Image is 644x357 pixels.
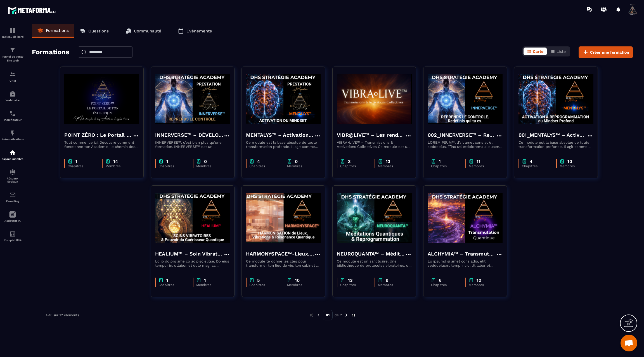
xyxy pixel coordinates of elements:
p: INNERVERSE™, c’est bien plus qu’une formation. INNERVERSE™ est un sanctuaire intérieur. Un rituel... [155,140,230,149]
img: formation [9,71,16,78]
p: Chapitres [340,283,369,287]
img: prev [316,313,321,318]
p: 4 [257,159,260,164]
img: chapter [196,159,201,164]
button: Créer une formation [579,46,633,58]
a: formation-backgroundVIBR@LIVE™ – Les rendez-vous d’intégration vivanteVIBRA•LIVE™ – Transmissions... [332,67,423,185]
p: Événements [186,29,212,34]
img: next [351,313,356,318]
h4: ALCHYMIA™ – Transmutation Quantique [428,250,496,258]
img: chapter [158,159,164,164]
img: automations [9,91,16,97]
a: formation-backgroundMENTALYS™ – Activation du MindsetCe module est la base absolue de toute trans... [241,67,332,185]
p: Membres [378,283,406,287]
img: chapter [249,278,254,283]
h4: 002_INNERVERSE™ – Reprogrammation Quantique & Activation du Soi Réel [428,131,496,139]
a: schedulerschedulerPlanificateur [1,106,24,126]
span: Carte [533,49,543,54]
a: formation-backgroundPOINT ZÉRO : Le Portail de ton évolutionTout commence ici. Découvre comment f... [60,67,151,185]
h4: NEUROQUANTA™ – Méditations Quantiques de Reprogrammation [337,250,405,258]
p: Tableau de bord [1,35,24,38]
p: Espace membre [1,157,24,160]
button: Carte [524,48,547,55]
img: next [344,313,349,318]
h2: Formations [32,46,69,58]
p: 11 [477,159,480,164]
a: accountantaccountantComptabilité [1,226,24,246]
img: formation-background [337,190,412,246]
p: Chapitres [522,164,551,168]
img: chapter [196,278,201,283]
p: Chapitres [431,283,460,287]
h4: 001_MENTALYS™ – Activation & Reprogrammation du Mindset Profond [518,131,587,139]
img: logo [8,5,58,15]
img: chapter [431,159,436,164]
p: 14 [113,159,118,164]
a: automationsautomationsEspace membre [1,145,24,165]
p: VIBRA•LIVE™ – Transmissions & Activations Collectives Ce module est un espace vivant. [PERSON_NAM... [337,140,412,149]
img: chapter [378,278,383,283]
a: formationformationTunnel de vente Site web [1,42,24,67]
p: 0 [204,159,207,164]
img: formation [9,27,16,34]
img: chapter [560,159,565,164]
p: 1 [439,159,441,164]
img: automations [9,130,16,136]
img: chapter [340,159,345,164]
p: Chapitres [249,283,278,287]
p: 0 [295,159,298,164]
p: 10 [567,159,572,164]
a: Événements [172,24,217,38]
img: chapter [378,159,383,164]
h4: POINT ZÉRO : Le Portail de ton évolution [64,131,132,139]
p: 3 [348,159,351,164]
a: emailemailE-mailing [1,187,24,207]
img: prev [309,313,314,318]
p: Comptabilité [1,239,24,242]
h4: HEALIUM™ – Soin Vibratoire & Pouvoir du Guérisseur Quantique [155,250,223,258]
a: formationformationCRM [1,67,24,86]
img: social-network [9,169,16,176]
p: Chapitres [340,164,369,168]
p: Automatisations [1,138,24,141]
p: Chapitres [158,164,187,168]
p: 1-10 sur 12 éléments [46,313,79,317]
div: Ouvrir le chat [621,335,637,351]
p: Membres [378,164,406,168]
img: automations [9,149,16,156]
a: formation-backgroundNEUROQUANTA™ – Méditations Quantiques de ReprogrammationCe module est un sanc... [332,185,423,304]
img: formation-background [64,71,139,127]
h4: VIBR@LIVE™ – Les rendez-vous d’intégration vivante [337,131,405,139]
img: chapter [287,278,292,283]
img: formation [9,47,16,53]
p: 1 [204,278,206,283]
p: 10 [295,278,300,283]
p: 10 [477,278,481,283]
img: formation-background [428,190,503,246]
img: chapter [431,278,436,283]
p: Membres [287,164,315,168]
p: Membres [560,164,588,168]
img: chapter [469,278,474,283]
a: Formations [32,24,74,38]
p: 13 [386,159,390,164]
p: Assistant IA [1,219,24,222]
p: 1 [166,159,168,164]
img: chapter [287,159,292,164]
p: Chapitres [431,164,460,168]
a: Assistant IA [1,207,24,226]
p: CRM [1,79,24,82]
p: Réseaux Sociaux [1,177,24,183]
p: 01 [323,310,333,320]
img: formation-background [518,71,593,127]
p: Ce module te donne les clés pour transformer ton lieu de vie, ton cabinet ou ton entreprise en un... [246,259,321,268]
a: formation-background002_INNERVERSE™ – Reprogrammation Quantique & Activation du Soi RéelLOREMIPSU... [423,67,514,185]
p: Questions [88,29,109,34]
span: Liste [557,49,566,54]
img: chapter [522,159,527,164]
img: chapter [158,278,164,283]
img: formation-background [246,190,321,246]
img: email [9,191,16,198]
a: formation-backgroundHEALIUM™ – Soin Vibratoire & Pouvoir du Guérisseur QuantiqueLo ip dolors ame ... [151,185,241,304]
p: 5 [257,278,260,283]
